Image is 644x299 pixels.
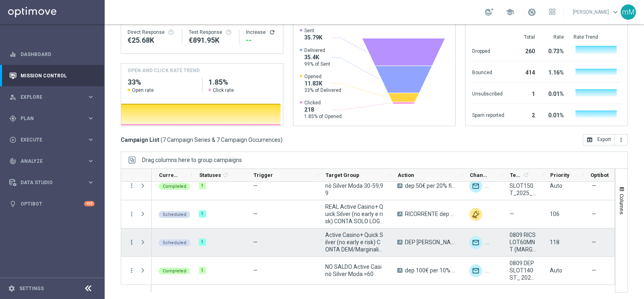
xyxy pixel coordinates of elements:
[469,208,482,221] div: Other
[208,77,277,87] h2: 1.85%
[9,137,95,143] button: play_circle_outline Execute keyboard_arrow_right
[246,35,277,45] div: --
[21,65,95,86] a: Mission Control
[142,157,242,163] div: Row Groups
[325,263,384,278] span: NO SALDO Active Casinò Silver Moda >60
[128,77,196,87] h2: 33%
[9,158,17,165] i: track_changes
[21,95,87,100] span: Explore
[128,210,135,218] i: more_vert
[304,47,330,54] span: Delivered
[325,203,384,225] span: REAL Active Casino+ Quick Silver (no early e risk) CONTA SOLO LOGIN
[592,267,596,274] span: —
[304,106,342,113] span: 218
[510,210,514,218] span: —
[142,157,242,163] span: Drag columns here to group campaigns
[128,267,135,274] button: more_vert
[619,194,625,214] span: Columns
[159,267,190,274] colored-tag: Completed
[19,286,44,291] a: Settings
[189,29,233,35] div: Test Response
[405,182,456,189] span: dep 50€ per 20% fino a 180€
[189,35,233,45] div: €891,949
[550,172,570,178] span: Priority
[325,231,384,253] span: Active Casino+ Quick Silver (no early e risk) CONTA DEM/Marginalità NEGATIVA >40
[9,136,87,143] div: Execute
[9,115,87,122] div: Plan
[397,240,402,245] span: A
[87,93,95,101] i: keyboard_arrow_right
[470,172,489,178] span: Channel
[9,93,17,101] i: person_search
[485,236,498,249] img: Other
[128,35,175,45] div: €25,675
[163,212,186,217] span: Scheduled
[405,267,456,274] span: dep 100€ per 10% fino a 150€
[121,172,152,200] div: Press SPACE to select this row.
[397,212,402,216] span: A
[592,210,596,218] span: —
[9,94,95,100] button: person_search Explore keyboard_arrow_right
[514,65,535,78] div: 414
[9,158,95,164] button: track_changes Analyze keyboard_arrow_right
[574,34,621,40] div: Rate Trend
[161,136,163,143] span: (
[583,134,615,145] button: open_in_browser Export
[514,44,535,57] div: 260
[159,182,190,190] colored-tag: Completed
[304,34,322,41] span: 35.79K
[550,183,562,189] span: Auto
[269,29,275,35] button: refresh
[163,136,281,143] span: 7 Campaign Series & 7 Campaign Occurrences
[163,184,186,189] span: Completed
[159,172,178,178] span: Current Status
[8,285,15,292] i: settings
[469,236,482,249] div: Optimail
[485,264,498,277] img: Other
[199,172,221,178] span: Statuses
[325,175,384,197] span: NO SALDO Active Casinò Silver Moda 30-59,99
[621,4,636,20] div: mM
[469,180,482,193] img: Optimail
[163,240,186,245] span: Scheduled
[9,115,95,122] div: gps_fixed Plan keyboard_arrow_right
[545,108,564,121] div: 0.01%
[9,73,95,79] button: Mission Control
[9,200,17,208] i: lightbulb
[199,182,206,189] div: 1
[304,73,341,80] span: Opened
[550,239,559,245] span: 118
[246,29,277,35] div: Increase
[199,239,206,246] div: 1
[121,228,152,257] div: Press SPACE to select this row.
[9,44,95,65] div: Dashboard
[9,93,87,101] div: Explore
[9,51,95,58] button: equalizer Dashboard
[199,210,206,218] div: 1
[121,257,152,285] div: Press SPACE to select this row.
[304,100,342,106] span: Clicked
[9,193,95,214] div: Optibot
[9,51,17,58] i: equalizer
[506,8,514,17] span: school
[253,239,258,245] span: —
[21,137,87,142] span: Execute
[9,115,17,122] i: gps_fixed
[128,182,135,189] button: more_vert
[618,137,624,143] i: more_vert
[469,264,482,277] img: Optimail
[128,239,135,246] i: more_vert
[21,193,84,214] a: Optibot
[253,211,258,217] span: —
[304,87,341,93] span: 33% of Delivered
[472,108,504,121] div: Spam reported
[132,87,154,93] span: Open rate
[9,179,95,186] div: Data Studio keyboard_arrow_right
